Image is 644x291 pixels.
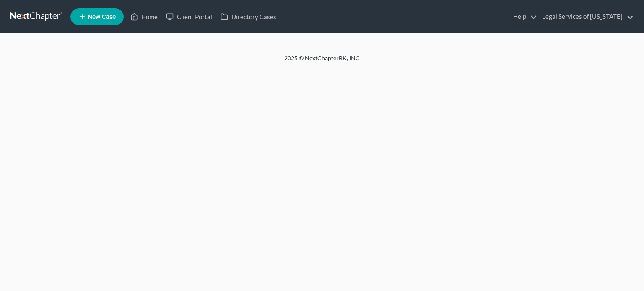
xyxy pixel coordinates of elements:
a: Home [126,9,162,24]
a: Directory Cases [216,9,280,24]
div: 2025 © NextChapterBK, INC [83,54,561,69]
new-legal-case-button: New Case [70,8,124,25]
a: Client Portal [162,9,216,24]
a: Legal Services of [US_STATE] [538,9,634,24]
a: Help [509,9,537,24]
